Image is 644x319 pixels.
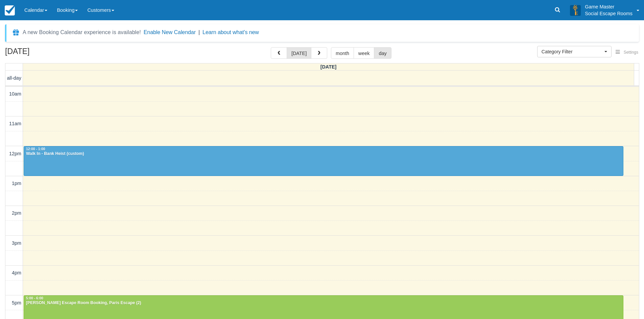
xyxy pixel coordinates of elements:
[9,151,21,156] span: 12pm
[12,300,21,305] span: 5pm
[12,181,21,186] span: 1pm
[585,3,633,10] p: Game Master
[12,210,21,216] span: 2pm
[331,47,354,59] button: month
[24,146,623,176] a: 12:00 - 1:00Walk In - Bank Heist (custom)
[26,296,43,300] span: 5:00 - 6:00
[12,270,21,275] span: 4pm
[26,300,621,306] div: [PERSON_NAME] Escape Room Booking, Paris Escape (2)
[144,29,196,36] button: Enable New Calendar
[287,47,311,59] button: [DATE]
[198,29,200,35] span: |
[570,5,581,16] img: A3
[202,29,259,35] a: Learn about what's new
[9,121,21,126] span: 11am
[23,28,141,36] div: A new Booking Calendar experience is available!
[9,91,21,97] span: 10am
[7,75,21,81] span: all-day
[374,47,391,59] button: day
[26,151,621,157] div: Walk In - Bank Heist (custom)
[542,48,603,55] span: Category Filter
[624,50,638,55] span: Settings
[320,64,337,70] span: [DATE]
[537,46,612,57] button: Category Filter
[5,47,91,60] h2: [DATE]
[585,10,633,17] p: Social Escape Rooms
[26,147,45,151] span: 12:00 - 1:00
[612,48,642,57] button: Settings
[354,47,375,59] button: week
[12,240,21,246] span: 3pm
[5,5,15,16] img: checkfront-main-nav-mini-logo.png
